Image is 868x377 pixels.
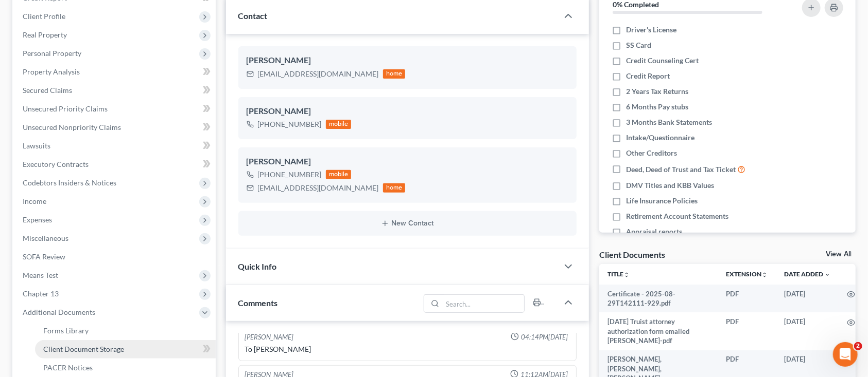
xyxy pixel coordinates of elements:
[23,86,72,95] span: Secured Claims
[607,270,630,278] a: Titleunfold_more
[258,183,379,193] div: [EMAIL_ADDRESS][DOMAIN_NAME]
[383,183,406,193] div: home
[238,298,278,308] span: Comments
[43,326,89,335] span: Forms Library
[23,30,67,39] span: Real Property
[626,133,695,143] span: Intake/Questionnaire
[442,295,524,312] input: Search...
[383,69,406,79] div: home
[23,67,80,76] span: Property Analysis
[23,178,116,187] span: Codebtors Insiders & Notices
[626,196,698,206] span: Life Insurance Policies
[626,211,728,221] span: Retirement Account Statements
[784,270,830,278] a: Date Added expand_more
[326,120,352,129] div: mobile
[35,322,216,340] a: Forms Library
[23,141,50,150] span: Lawsuits
[626,180,714,191] span: DMV Titles and KBB Values
[626,55,699,66] span: Credit Counseling Cert
[247,156,568,168] div: [PERSON_NAME]
[626,86,688,97] span: 2 Years Tax Returns
[23,197,46,205] span: Income
[626,71,670,81] span: Credit Report
[726,270,768,278] a: Extensionunfold_more
[23,234,68,242] span: Miscellaneous
[626,25,676,35] span: Driver's License
[854,342,862,350] span: 2
[833,342,858,367] iframe: Intercom live chat
[43,363,93,372] span: PACER Notices
[23,104,108,113] span: Unsecured Priority Claims
[326,170,352,179] div: mobile
[626,227,682,237] span: Appraisal reports
[14,248,216,266] a: SOFA Review
[238,11,268,21] span: Contact
[626,164,736,175] span: Deed, Deed of Trust and Tax Ticket
[626,40,651,50] span: SS Card
[14,81,216,100] a: Secured Claims
[238,261,277,271] span: Quick Info
[626,102,688,112] span: 6 Months Pay stubs
[23,271,58,279] span: Means Test
[245,344,570,354] div: To [PERSON_NAME]
[626,117,712,127] span: 3 Months Bank Statements
[23,160,89,168] span: Executory Contracts
[23,215,52,224] span: Expenses
[23,252,65,261] span: SOFA Review
[247,54,568,67] div: [PERSON_NAME]
[776,285,839,313] td: [DATE]
[626,148,677,158] span: Other Creditors
[826,251,852,258] a: View All
[258,169,322,180] div: [PHONE_NUMBER]
[247,219,568,228] button: New Contact
[14,63,216,81] a: Property Analysis
[521,332,568,342] span: 04:14PM[DATE]
[35,340,216,359] a: Client Document Storage
[599,285,718,313] td: Certificate - 2025-08-29T142111-929.pdf
[258,69,379,79] div: [EMAIL_ADDRESS][DOMAIN_NAME]
[35,359,216,377] a: PACER Notices
[761,272,768,278] i: unfold_more
[258,119,322,129] div: [PHONE_NUMBER]
[14,118,216,137] a: Unsecured Nonpriority Claims
[23,308,95,316] span: Additional Documents
[14,155,216,174] a: Executory Contracts
[824,272,830,278] i: expand_more
[718,285,776,313] td: PDF
[599,249,665,260] div: Client Documents
[14,100,216,118] a: Unsecured Priority Claims
[623,272,630,278] i: unfold_more
[23,289,59,298] span: Chapter 13
[247,105,568,118] div: [PERSON_NAME]
[718,312,776,350] td: PDF
[245,332,294,342] div: [PERSON_NAME]
[23,123,121,131] span: Unsecured Nonpriority Claims
[776,312,839,350] td: [DATE]
[14,137,216,155] a: Lawsuits
[23,49,81,58] span: Personal Property
[23,12,65,21] span: Client Profile
[43,345,124,353] span: Client Document Storage
[599,312,718,350] td: [DATE] Truist attorney authorization form emailed [PERSON_NAME]-pdf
